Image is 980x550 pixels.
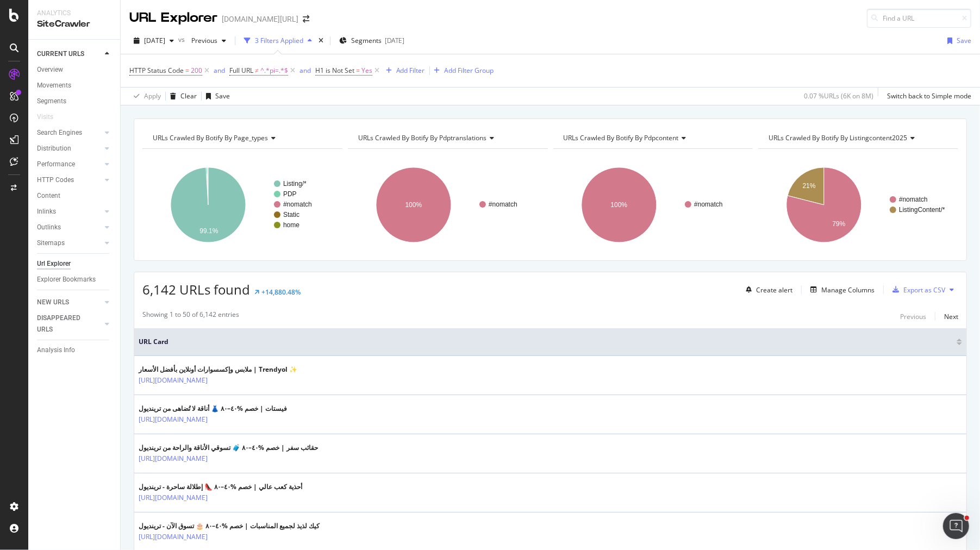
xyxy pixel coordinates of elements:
div: Analytics [37,9,111,18]
span: Yes [361,63,372,78]
span: URLs Crawled By Botify By pdptranslations [358,133,486,142]
h4: URLs Crawled By Botify By pdpcontent [561,129,744,147]
div: أحذية كعب عالي | خصم %٤٠–٨٠ 👠 إطلالة ساحرة - ترينديول [139,482,302,492]
text: home [283,221,299,229]
a: Distribution [37,143,102,154]
div: Inlinks [37,206,56,217]
div: Add Filter Group [445,66,494,75]
div: Save [957,36,971,45]
div: Content [37,190,60,202]
a: Inlinks [37,206,102,217]
button: and [299,65,311,76]
iframe: Intercom live chat [943,513,969,539]
button: Next [944,310,958,323]
span: Full URL [229,66,253,75]
div: Explorer Bookmarks [37,274,96,285]
div: Analysis Info [37,345,75,356]
text: Listing/* [283,180,307,187]
div: حقائب سفر | خصم %٤٠–٨٠ 🧳 تسوقي الأناقة والراحة من ترينديول [139,443,318,453]
a: Analysis Info [37,345,113,356]
button: Segments[DATE] [335,32,409,49]
button: Add Filter Group [430,64,494,77]
a: [URL][DOMAIN_NAME] [139,453,208,464]
span: ≠ [255,66,259,75]
div: Outlinks [37,222,61,233]
div: URL Explorer [129,9,217,27]
h4: URLs Crawled By Botify By page_types [151,129,333,147]
div: Clear [180,91,197,101]
a: [URL][DOMAIN_NAME] [139,375,208,386]
span: URL Card [139,337,954,347]
div: كيك لذيذ لجميع المناسبات | خصم %٤٠–٨٠ 🎂 تسوق الآن - ترينديول [139,521,320,531]
a: [URL][DOMAIN_NAME] [139,532,208,542]
div: Save [215,91,230,101]
button: Save [943,32,971,49]
div: Performance [37,159,75,170]
button: Apply [129,87,161,105]
button: Manage Columns [806,283,875,296]
a: HTTP Codes [37,174,102,186]
div: Visits [37,111,53,123]
span: vs [178,35,187,44]
button: Export as CSV [888,281,945,298]
text: 79% [833,220,846,228]
a: DISAPPEARED URLS [37,312,102,335]
text: #nomatch [899,196,928,203]
div: NEW URLS [37,297,69,308]
div: times [316,35,326,46]
a: Movements [37,80,113,91]
a: [URL][DOMAIN_NAME] [139,492,208,503]
button: Create alert [741,281,792,298]
div: Create alert [756,285,792,295]
text: 100% [610,201,627,209]
button: [DATE] [129,32,178,49]
div: Export as CSV [903,285,945,295]
svg: A chart. [142,158,342,252]
text: #nomatch [694,201,723,208]
div: [DATE] [385,36,404,45]
span: 200 [191,63,202,78]
span: Previous [187,36,217,45]
div: Apply [144,91,161,101]
a: Outlinks [37,222,102,233]
button: and [214,65,225,76]
div: DISAPPEARED URLS [37,312,92,335]
a: Url Explorer [37,258,113,270]
button: 3 Filters Applied [240,32,316,49]
div: Distribution [37,143,71,154]
button: Previous [187,32,230,49]
text: 100% [405,201,422,209]
a: CURRENT URLS [37,48,102,60]
text: Static [283,211,299,218]
a: Sitemaps [37,237,102,249]
text: #nomatch [283,201,312,208]
div: 0.07 % URLs ( 6K on 8M ) [804,91,873,101]
span: = [185,66,189,75]
a: Overview [37,64,113,76]
div: +14,880.48% [261,287,301,297]
a: Visits [37,111,64,123]
svg: A chart. [348,158,548,252]
div: and [214,66,225,75]
a: Explorer Bookmarks [37,274,113,285]
span: URLs Crawled By Botify By listingcontent2025 [769,133,907,142]
div: Showing 1 to 50 of 6,142 entries [142,310,239,323]
div: 3 Filters Applied [255,36,303,45]
a: Performance [37,159,102,170]
a: Content [37,190,113,202]
div: Movements [37,80,71,91]
input: Find a URL [867,9,971,28]
button: Previous [900,310,926,323]
h4: URLs Crawled By Botify By listingcontent2025 [766,129,948,147]
span: 2025 Oct. 3rd [144,36,165,45]
a: Segments [37,96,113,107]
div: arrow-right-arrow-left [303,15,309,23]
svg: A chart. [758,158,958,252]
div: Previous [900,312,926,321]
button: Clear [166,87,197,105]
button: Add Filter [382,64,425,77]
div: Url Explorer [37,258,71,270]
span: URLs Crawled By Botify By page_types [153,133,268,142]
